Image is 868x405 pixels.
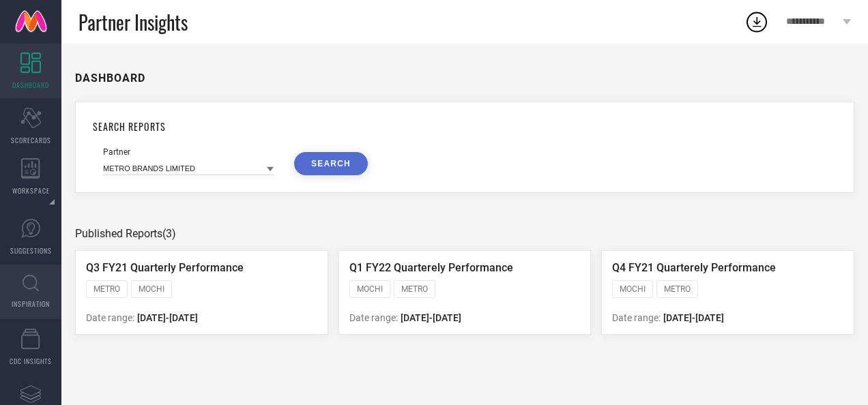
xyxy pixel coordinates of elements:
span: SUGGESTIONS [10,245,52,256]
span: [DATE] - [DATE] [401,312,461,323]
span: MOCHI [139,284,164,294]
span: Q4 FY21 Quarterely Performance [612,261,776,274]
span: Q1 FY22 Quarterely Performance [349,261,513,274]
button: SEARCH [294,152,368,175]
span: METRO [401,284,428,294]
span: Date range: [86,312,134,323]
span: Date range: [612,312,661,323]
h1: DASHBOARD [75,72,145,85]
div: Published Reports (3) [75,227,854,240]
span: CDC INSIGHTS [10,356,52,366]
div: Partner [103,147,274,157]
span: INSPIRATION [12,299,50,309]
span: MOCHI [357,284,383,294]
span: Partner Insights [78,8,188,36]
h1: SEARCH REPORTS [93,119,837,134]
span: [DATE] - [DATE] [663,312,724,323]
span: DASHBOARD [12,80,49,90]
span: METRO [664,284,691,294]
div: Open download list [744,10,769,34]
span: Date range: [349,312,398,323]
span: Q3 FY21 Quarterly Performance [86,261,244,274]
span: MOCHI [620,284,646,294]
span: WORKSPACE [12,185,50,196]
span: METRO [93,284,120,294]
span: [DATE] - [DATE] [137,312,198,323]
span: SCORECARDS [11,135,51,145]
